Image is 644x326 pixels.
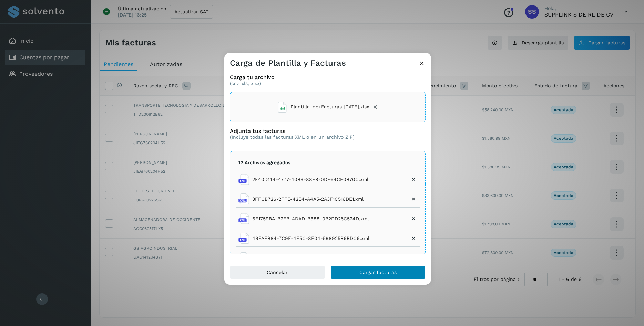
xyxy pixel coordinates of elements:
h3: Carga tu archivo [230,74,426,81]
span: 6E1759BA-B2FB-4DAD-B888-0B2DD25C524D.xml [252,215,369,222]
span: Cargar facturas [359,270,397,275]
p: (csv, xls, xlsx) [230,81,426,86]
span: Cancelar [267,270,288,275]
h3: Adjunta tus facturas [230,128,355,134]
span: Plantilla+de+Facturas [DATE].xlsx [290,103,369,111]
p: (Incluye todas las facturas XML o en un archivo ZIP) [230,134,355,140]
button: Cancelar [230,265,325,279]
span: 49FAFB84-7C9F-4E5C-8E04-598925B6BDC6.xml [252,235,369,242]
span: 2F40D144-4777-40B9-88F8-0DF64CE0B70C.xml [252,176,368,183]
button: Cargar facturas [330,265,426,279]
span: 3FFCB726-2FFE-42E4-A4A5-2A3F1C516DE1.xml [252,196,364,203]
p: 12 Archivos agregados [238,160,290,166]
h3: Carga de Plantilla y Facturas [230,58,346,68]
